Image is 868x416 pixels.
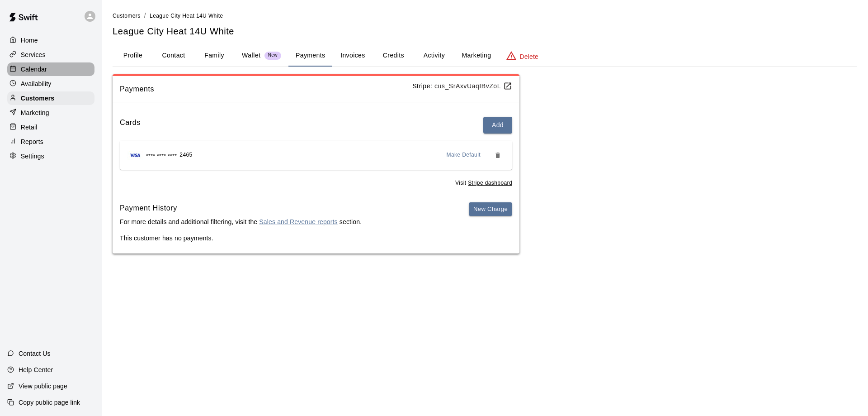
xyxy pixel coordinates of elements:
a: Availability [7,77,94,91]
span: Customers [113,13,141,19]
button: Payments [288,45,332,67]
p: Help Center [19,365,53,374]
a: Marketing [7,106,94,120]
a: Retail [7,120,94,134]
button: Add [483,117,512,134]
button: Remove [491,148,505,163]
a: Services [7,48,94,62]
img: Credit card brand logo [127,151,143,160]
h6: Cards [120,117,141,134]
div: basic tabs example [113,45,857,67]
button: Activity [414,45,454,67]
p: Copy public page link [19,398,80,407]
button: Credits [373,45,414,67]
button: Marketing [454,45,498,67]
p: Calendar [21,65,47,74]
p: Wallet [242,51,261,60]
p: For more details and additional filtering, visit the section. [120,217,362,226]
a: Reports [7,135,94,148]
button: New Charge [469,202,512,216]
button: Profile [113,45,153,67]
span: New [264,53,281,58]
button: Make Default [443,148,485,163]
span: League City Heat 14U White [150,13,223,19]
p: Settings [21,152,44,161]
button: Contact [153,45,194,67]
h6: Payment History [120,202,362,214]
button: Family [194,45,235,67]
p: Customers [21,94,54,103]
a: Home [7,33,94,47]
p: Delete [520,52,538,61]
a: Customers [7,91,94,105]
p: Services [21,50,46,59]
li: / [144,11,146,20]
p: Stripe: [412,81,512,91]
h5: League City Heat 14U White [113,25,857,38]
p: Home [21,36,38,45]
p: Reports [21,137,43,146]
p: This customer has no payments. [120,234,512,243]
p: Availability [21,79,52,88]
p: Contact Us [19,349,51,358]
a: Settings [7,149,94,163]
a: Stripe dashboard [468,180,512,186]
span: Visit [455,179,512,188]
button: Invoices [332,45,373,67]
a: cus_SrAxvUaqIBvZoL [434,82,512,90]
a: Sales and Revenue reports [259,218,337,225]
nav: breadcrumb [113,11,857,21]
p: Marketing [21,108,49,117]
span: 2465 [179,151,192,160]
span: Make Default [447,151,481,160]
p: View public page [19,382,67,391]
a: Customers [113,12,141,19]
span: Payments [120,83,412,95]
a: Calendar [7,62,94,76]
p: Retail [21,123,38,132]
